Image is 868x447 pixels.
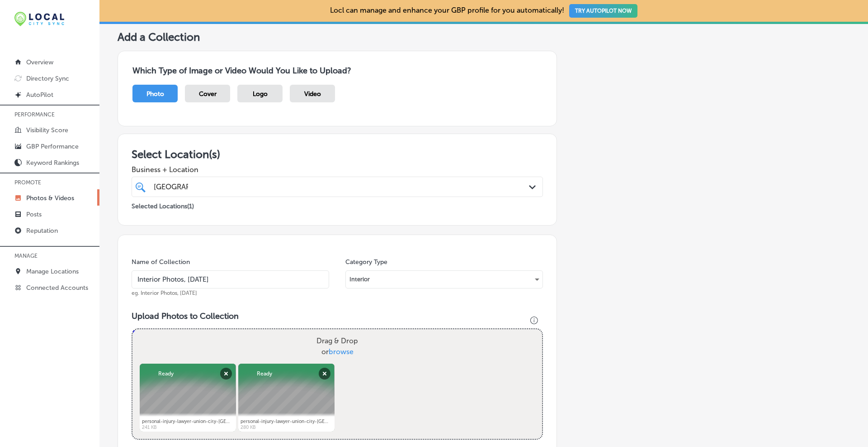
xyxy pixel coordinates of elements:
[253,90,268,98] span: Logo
[132,165,543,174] span: Business + Location
[26,194,74,202] p: Photos & Videos
[132,148,543,161] h3: Select Location(s)
[132,290,197,296] span: eg. Interior Photos, [DATE]
[26,143,79,150] p: GBP Performance
[569,4,637,18] button: TRY AUTOPILOT NOW
[132,66,542,76] h3: Which Type of Image or Video Would You Like to Upload?
[304,90,321,98] span: Video
[199,90,217,98] span: Cover
[132,258,190,266] label: Name of Collection
[313,332,362,361] label: Drag & Drop or
[26,58,53,66] p: Overview
[26,91,53,99] p: AutoPilot
[26,211,42,218] p: Posts
[14,12,64,26] img: 12321ecb-abad-46dd-be7f-2600e8d3409flocal-city-sync-logo-rectangle.png
[345,258,387,266] label: Category Type
[132,270,329,288] input: Title
[346,272,542,287] div: Interior
[26,227,58,235] p: Reputation
[329,347,354,356] span: browse
[26,268,79,275] p: Manage Locations
[26,159,79,167] p: Keyword Rankings
[132,199,194,210] p: Selected Locations ( 1 )
[146,90,164,98] span: Photo
[26,284,88,292] p: Connected Accounts
[118,30,850,43] h5: Add a Collection
[26,126,68,134] p: Visibility Score
[132,311,543,321] h3: Upload Photos to Collection
[26,75,69,82] p: Directory Sync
